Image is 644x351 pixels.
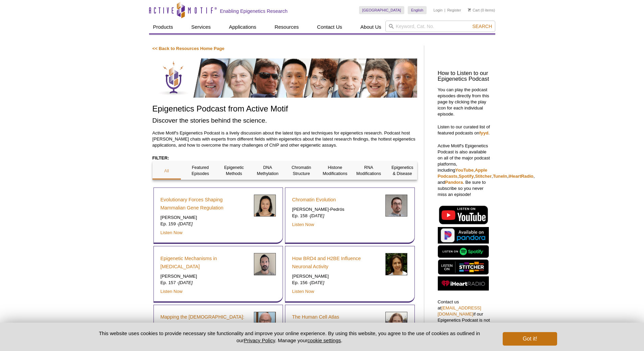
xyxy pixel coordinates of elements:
[388,165,417,177] p: Epigenetics & Disease
[161,273,249,279] p: [PERSON_NAME]
[292,206,380,212] p: [PERSON_NAME]-Pedrós
[472,24,492,29] span: Search
[254,312,276,334] img: Joseph Ecker headshot
[438,168,487,179] a: Apple Podcasts
[152,58,417,98] img: Discover the stories behind the science.
[270,21,303,33] a: Resources
[152,116,417,125] h2: Discover the stories behind the science.
[161,221,249,227] p: Ep. 159 -
[459,174,474,179] a: Spotify
[385,253,407,275] img: Erica Korb headshot
[307,337,341,343] button: cookie settings
[292,222,314,227] a: Listen Now
[152,46,224,51] a: << Back to Resources Home Page
[503,332,557,346] button: Got it!
[152,130,417,148] p: Active Motif's Epigenetics Podcast is a lively discussion about the latest tips and techniques fo...
[438,71,492,82] h3: How to Listen to our Epigenetics Podcast
[385,195,407,217] img: Arnau Sebe Pedros headshot
[438,143,492,198] p: Active Motif's Epigenetics Podcast is also available on all of the major podcast platforms, inclu...
[152,104,417,114] h1: Epigenetics Podcast from Active Motif
[385,21,495,32] input: Keyword, Cat. No.
[447,8,461,12] a: Register
[152,168,181,174] p: All
[321,165,350,177] p: Histone Modifications
[161,230,183,235] a: Listen Now
[438,87,492,117] p: You can play the podcast episodes directly from this page by clicking the play icon for each indi...
[475,174,492,179] a: Stitcher
[149,21,177,33] a: Products
[292,273,380,279] p: [PERSON_NAME]
[244,337,275,343] a: Privacy Policy
[356,21,385,33] a: About Us
[292,213,380,219] p: Ep. 158 -
[292,280,380,286] p: Ep. 156 -
[385,312,407,334] img: Sarah Teichmann headshot
[161,289,183,294] a: Listen Now
[433,8,443,12] a: Login
[187,21,215,33] a: Services
[438,276,489,291] img: Listen on iHeartRadio
[152,155,169,160] strong: FILTER:
[438,259,489,275] img: Listen on Stitcher
[292,313,339,321] a: The Human Cell Atlas
[253,165,282,177] p: DNA Methylation
[310,213,325,218] em: [DATE]
[220,165,248,177] p: Epigenetic Methods
[161,280,249,286] p: Ep. 157 -
[359,6,405,14] a: [GEOGRAPHIC_DATA]
[161,313,249,329] a: Mapping the [DEMOGRAPHIC_DATA]: FromArabidopsisto the Human Brain
[178,221,193,226] em: [DATE]
[470,23,494,29] button: Search
[438,227,489,244] img: Listen on Pandora
[438,305,481,317] a: [EMAIL_ADDRESS][DOMAIN_NAME]
[254,195,276,217] img: Emily Wong headshot
[292,196,336,204] a: Chromatin Evolution
[161,254,249,271] a: Epigenetic Mechanisms in [MEDICAL_DATA]
[354,165,383,177] p: RNA Modifications
[292,254,380,271] a: How BRD4 and H2BE Influence Neuronal Activity
[186,165,215,177] p: Featured Episodes
[220,8,288,14] h2: Enabling Epigenetics Research
[225,21,260,33] a: Applications
[455,168,474,173] a: YouTube
[254,253,276,275] img: Luca Magnani headshot
[479,130,488,135] a: fyyd
[178,280,193,285] em: [DATE]
[310,280,325,285] em: [DATE]
[408,6,427,14] a: English
[468,8,471,11] img: Your Cart
[438,204,489,225] img: Listen on YouTube
[438,299,492,335] p: Contact us at if our Epigenetics Podcast is not available on your favorite platform.
[445,6,446,14] li: |
[508,174,533,179] a: iHeartRadio
[313,21,346,33] a: Contact Us
[438,245,489,258] img: Listen on Spotify
[287,165,316,177] p: Chromatin Structure
[438,124,492,136] p: Listen to our curated list of featured podcasts on .
[468,8,480,12] a: Cart
[292,289,314,294] a: Listen Now
[161,196,249,212] a: Evolutionary Forces Shaping Mammalian Gene Regulation
[87,330,492,344] p: This website uses cookies to provide necessary site functionality and improve your online experie...
[445,180,463,185] a: Pandora
[493,174,507,179] a: TuneIn
[468,6,495,14] li: (0 items)
[161,215,249,221] p: [PERSON_NAME]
